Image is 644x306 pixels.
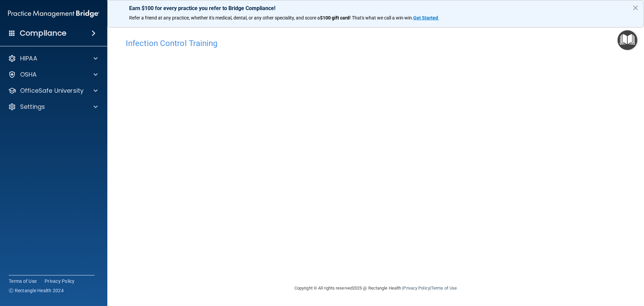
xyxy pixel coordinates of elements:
a: Privacy Policy [403,286,430,291]
button: Close [632,2,639,13]
a: Privacy Policy [45,278,75,285]
h4: Compliance [20,29,66,38]
p: HIPAA [20,54,37,62]
p: Earn $100 for every practice you refer to Bridge Compliance! [129,5,622,11]
p: Settings [20,103,45,111]
p: OfficeSafe University [20,87,84,95]
strong: $100 gift card [320,15,350,20]
h4: Infection Control Training [126,39,626,48]
span: ! That's what we call a win-win. [350,15,413,20]
button: Open Resource Center [618,30,637,50]
iframe: infection-control-training [126,51,461,258]
a: OSHA [8,71,98,79]
span: Ⓒ Rectangle Health 2024 [9,287,64,294]
strong: Get Started [413,15,438,20]
a: HIPAA [8,54,98,62]
span: Refer a friend at any practice, whether it's medical, dental, or any other speciality, and score a [129,15,320,20]
a: Terms of Use [431,286,457,291]
a: Terms of Use [9,278,37,285]
img: PMB logo [8,7,99,20]
div: Copyright © All rights reserved 2025 @ Rectangle Health | | [253,277,498,299]
a: Get Started [413,15,439,20]
a: Settings [8,103,98,111]
p: OSHA [20,71,37,79]
a: OfficeSafe University [8,87,98,95]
